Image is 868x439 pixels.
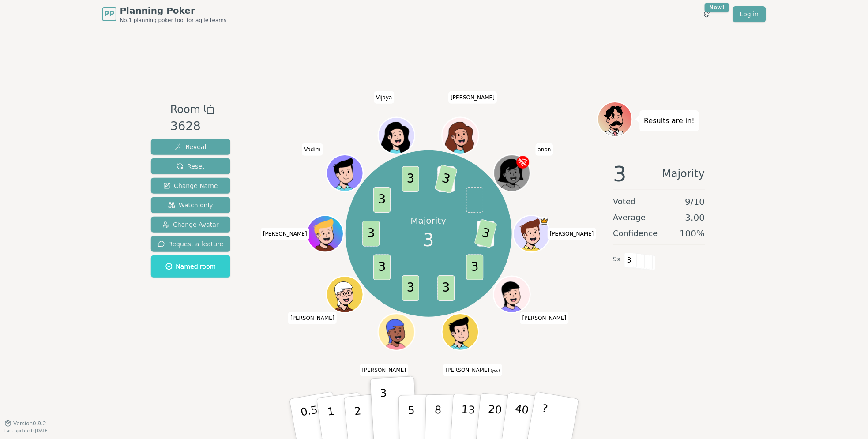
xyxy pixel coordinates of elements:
span: Confidence [613,227,658,240]
span: 3 [402,166,419,192]
span: 100 % [680,227,705,240]
span: Click to change your name [536,143,553,155]
p: 3 [380,387,389,435]
span: 3 [363,221,380,247]
span: PP [104,9,114,19]
span: Named room [165,262,216,271]
span: 9 / 10 [685,195,705,208]
a: Log in [733,6,766,22]
span: 3 [466,255,484,281]
button: Named room [151,255,231,278]
span: Average [613,211,646,224]
span: Version 0.9.2 [13,420,46,427]
span: 3 [373,255,391,281]
span: Watch only [168,201,213,210]
span: Click to change your name [288,312,337,324]
span: Room [170,101,200,117]
span: Reset [177,162,204,171]
span: Click to change your name [374,91,394,103]
button: Change Name [151,178,231,194]
span: Click to change your name [360,364,409,376]
a: PPPlanning PokerNo.1 planning poker tool for agile teams [102,4,227,24]
span: Change Name [163,181,218,190]
span: (you) [490,369,500,373]
p: Majority [411,214,447,227]
span: No.1 planning poker tool for agile teams [120,17,227,24]
span: 9 x [613,255,621,264]
span: 3 [438,275,455,301]
button: Reset [151,158,231,174]
button: Watch only [151,197,231,213]
span: Request a feature [158,240,224,248]
span: Click to change your name [449,91,497,103]
div: New! [705,3,730,12]
span: 3 [624,253,635,268]
button: Version0.9.2 [4,420,46,427]
span: 3 [474,219,498,248]
span: 3 [423,227,434,253]
span: Change Avatar [162,220,219,229]
span: 3 [402,275,419,301]
span: 3 [613,163,627,184]
button: Request a feature [151,236,231,252]
div: 3628 [170,117,214,135]
button: Change Avatar [151,217,231,233]
span: Click to change your name [302,143,323,155]
span: Reveal [175,143,206,151]
span: Majority [662,163,705,184]
p: Results are in! [644,115,695,127]
span: Aaron is the host [540,217,549,226]
span: Click to change your name [520,312,569,324]
span: Click to change your name [548,228,596,240]
button: Click to change your avatar [443,315,477,349]
span: Click to change your name [443,364,502,376]
button: Reveal [151,139,231,155]
span: 3 [435,165,458,194]
button: New! [699,6,715,22]
span: 3.00 [685,211,705,224]
span: Last updated: [DATE] [4,428,49,433]
span: Voted [613,195,636,208]
span: Click to change your name [261,228,309,240]
span: 3 [373,187,391,213]
span: Planning Poker [120,4,227,17]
